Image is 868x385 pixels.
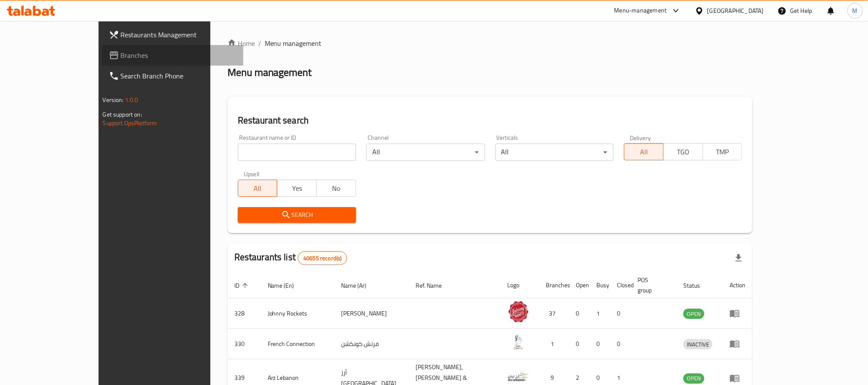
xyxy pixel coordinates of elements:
img: French Connection [508,331,529,353]
span: ID [234,280,251,291]
span: All [628,146,660,158]
td: 1 [539,329,569,359]
span: Ref. Name [416,280,453,291]
div: All [366,144,485,161]
td: 0 [590,329,611,359]
div: All [495,144,614,161]
span: Get support on: [103,109,142,120]
th: Closed [611,272,631,298]
h2: Restaurant search [238,114,742,127]
td: 0 [569,298,590,329]
span: TMP [706,146,739,158]
span: Search [245,210,349,220]
td: 0 [569,329,590,359]
span: Version: [103,94,124,105]
td: 0 [611,298,631,329]
th: Logo [501,272,539,298]
span: POS group [638,275,667,295]
th: Action [723,272,752,298]
button: TGO [663,143,703,160]
nav: breadcrumb [227,38,753,48]
span: Search Branch Phone [121,71,236,81]
td: [PERSON_NAME] [334,298,409,329]
label: Delivery [630,135,651,141]
th: Busy [590,272,611,298]
div: Menu [730,373,745,383]
span: Yes [281,182,313,195]
span: 1.0.0 [125,94,138,105]
td: 1 [590,298,611,329]
th: Open [569,272,590,298]
div: Menu [730,308,745,319]
span: OPEN [683,373,704,383]
button: TMP [703,143,742,160]
div: Menu [730,339,745,349]
h2: Restaurants list [234,251,347,265]
span: All [242,182,274,195]
span: No [320,182,353,195]
span: Status [683,280,711,291]
span: INACTIVE [683,340,712,349]
button: All [624,143,664,160]
td: 0 [611,329,631,359]
div: Export file [728,248,749,268]
span: Branches [121,50,236,60]
th: Branches [539,272,569,298]
div: OPEN [683,309,704,319]
div: Menu-management [614,6,667,16]
img: Johnny Rockets [508,301,529,322]
button: Search [238,207,356,223]
button: All [238,180,278,197]
h2: Menu management [227,66,312,79]
div: INACTIVE [683,339,712,349]
a: Restaurants Management [102,24,243,45]
span: M [853,6,858,15]
span: Restaurants Management [121,30,236,40]
input: Search for restaurant name or ID.. [238,144,356,161]
a: Support.OpsPlatform [103,117,157,129]
label: Upsell [244,171,260,177]
a: Search Branch Phone [102,66,243,86]
span: OPEN [683,309,704,319]
div: Total records count [298,251,347,265]
span: Name (En) [268,280,305,291]
span: TGO [667,146,700,158]
span: 40655 record(s) [298,254,347,262]
span: Menu management [265,38,322,48]
a: Branches [102,45,243,66]
li: / [258,38,261,48]
button: Yes [277,180,317,197]
td: 328 [227,298,261,329]
div: [GEOGRAPHIC_DATA] [707,6,764,15]
td: Johnny Rockets [261,298,335,329]
span: Name (Ar) [341,280,377,291]
td: فرنش كونكشن [334,329,409,359]
button: No [316,180,356,197]
td: French Connection [261,329,335,359]
td: 37 [539,298,569,329]
td: 330 [227,329,261,359]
